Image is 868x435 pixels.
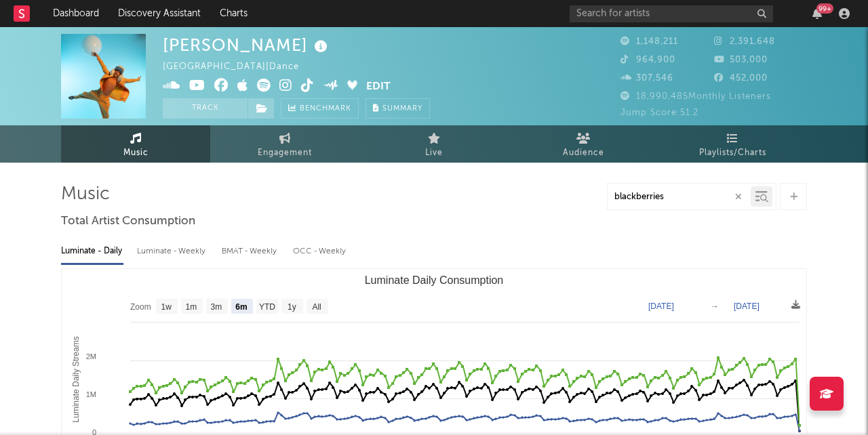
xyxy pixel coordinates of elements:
button: Summary [366,98,430,119]
span: Music [123,145,149,161]
text: All [312,302,321,312]
div: Luminate - Daily [61,240,123,263]
span: Audience [563,145,604,161]
text: Zoom [130,302,151,312]
text: → [711,302,719,311]
text: 2M [86,352,96,360]
span: Live [425,145,443,161]
span: Engagement [258,145,312,161]
a: Engagement [210,125,359,163]
button: Edit [366,79,391,96]
text: 1m [186,302,197,312]
span: 2,391,648 [714,37,775,46]
button: Track [163,98,248,119]
button: 99+ [812,8,822,19]
div: BMAT - Weekly [222,240,279,263]
input: Search by song name or URL [608,192,751,203]
a: Live [359,125,509,163]
text: YTD [259,302,275,312]
span: 1,148,211 [620,37,678,46]
span: 964,900 [620,56,675,64]
text: 1M [86,390,96,398]
div: [GEOGRAPHIC_DATA] | Dance [163,59,315,75]
input: Search for artists [570,5,773,22]
text: 6m [235,302,247,312]
div: [PERSON_NAME] [163,34,331,56]
span: Benchmark [300,101,351,117]
text: Luminate Daily Streams [71,336,81,422]
span: 503,000 [714,56,768,64]
text: 3m [211,302,222,312]
span: Playlists/Charts [699,145,766,161]
div: OCC - Weekly [293,240,347,263]
a: Audience [509,125,658,163]
a: Benchmark [281,98,359,119]
a: Playlists/Charts [658,125,807,163]
a: Music [61,125,210,163]
div: Luminate - Weekly [137,240,208,263]
text: Luminate Daily Consumption [365,274,504,286]
text: 1w [161,302,172,312]
span: 18,990,485 Monthly Listeners [620,92,771,101]
div: 99 + [816,3,833,14]
span: 452,000 [714,74,768,83]
text: 1y [288,302,296,312]
span: Total Artist Consumption [61,213,195,230]
span: Summary [382,105,422,112]
text: [DATE] [734,302,759,311]
span: 307,546 [620,74,673,83]
text: [DATE] [648,302,674,311]
span: Jump Score: 51.2 [620,108,698,117]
